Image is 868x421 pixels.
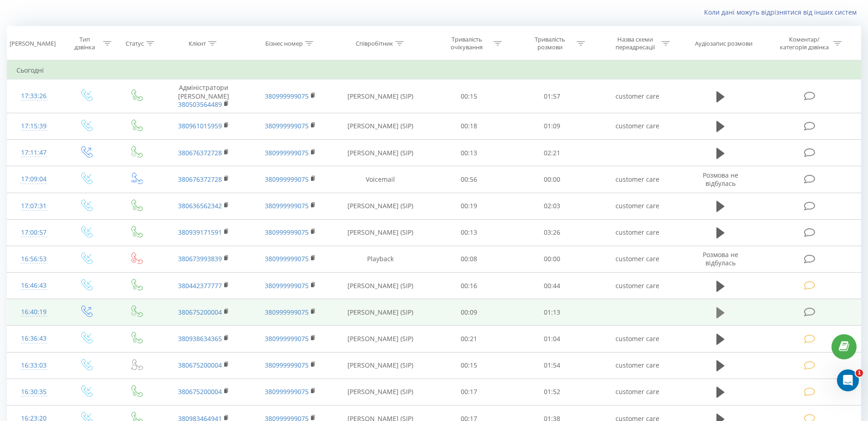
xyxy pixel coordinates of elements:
td: 00:16 [427,273,511,299]
td: Адміністратори [PERSON_NAME] [160,79,247,113]
iframe: Intercom live chat [837,369,859,391]
div: Співробітник [356,40,393,47]
a: 380999999075 [265,201,309,210]
div: 17:11:47 [16,144,51,162]
a: 380999999075 [265,148,309,157]
td: [PERSON_NAME] (SIP) [334,379,427,405]
a: 380999999075 [265,228,309,237]
a: 380999999075 [265,121,309,130]
td: 02:21 [510,140,594,166]
span: Розмова не відбулась [703,171,738,188]
td: customer care [594,166,681,193]
a: 380999999075 [265,334,309,343]
span: 1 [856,369,863,377]
div: Тривалість розмови [526,36,574,51]
td: [PERSON_NAME] (SIP) [334,140,427,166]
div: 16:36:43 [16,330,51,347]
td: 00:19 [427,193,511,219]
td: 00:00 [510,246,594,272]
td: [PERSON_NAME] (SIP) [334,273,427,299]
td: customer care [594,379,681,405]
a: 380999999075 [265,308,309,316]
a: 380442377777 [178,281,222,290]
td: 00:13 [427,140,511,166]
td: [PERSON_NAME] (SIP) [334,79,427,113]
div: Бізнес номер [265,40,303,47]
div: 17:09:04 [16,170,51,188]
td: [PERSON_NAME] (SIP) [334,193,427,219]
td: customer care [594,273,681,299]
td: customer care [594,79,681,113]
a: 380675200004 [178,387,222,396]
span: Розмова не відбулась [703,250,738,267]
td: 00:15 [427,79,511,113]
td: 00:18 [427,113,511,139]
a: 380636562342 [178,201,222,210]
a: 380676372728 [178,148,222,157]
a: 380999999075 [265,254,309,263]
div: Коментар/категорія дзвінка [778,36,831,51]
div: Назва схеми переадресації [610,36,659,51]
div: 16:33:03 [16,357,51,374]
td: customer care [594,246,681,272]
a: Коли дані можуть відрізнятися вiд інших систем [704,8,861,16]
div: 16:46:43 [16,277,51,295]
div: Статус [126,40,144,47]
a: 380999999075 [265,175,309,184]
div: 16:40:19 [16,303,51,321]
td: Playback [334,246,427,272]
td: [PERSON_NAME] (SIP) [334,352,427,379]
td: customer care [594,352,681,379]
td: 00:44 [510,273,594,299]
td: 01:57 [510,79,594,113]
td: 01:04 [510,326,594,352]
td: 00:17 [427,379,511,405]
td: customer care [594,193,681,219]
td: 00:13 [427,219,511,246]
td: 02:03 [510,193,594,219]
a: 380999999075 [265,387,309,396]
div: 16:30:35 [16,383,51,401]
a: 380676372728 [178,175,222,184]
div: 17:15:39 [16,117,51,135]
a: 380939171591 [178,228,222,237]
td: [PERSON_NAME] (SIP) [334,299,427,326]
td: 03:26 [510,219,594,246]
td: 00:21 [427,326,511,352]
div: 17:00:57 [16,224,51,242]
a: 380999999075 [265,361,309,369]
a: 380503564489 [178,100,222,109]
td: 00:56 [427,166,511,193]
div: 17:33:26 [16,87,51,105]
div: 17:07:31 [16,197,51,215]
a: 380999999075 [265,281,309,290]
a: 380938634365 [178,334,222,343]
td: Сьогодні [7,61,861,79]
a: 380673993839 [178,254,222,263]
div: [PERSON_NAME] [10,40,56,47]
td: customer care [594,219,681,246]
td: [PERSON_NAME] (SIP) [334,113,427,139]
td: [PERSON_NAME] (SIP) [334,219,427,246]
td: 01:52 [510,379,594,405]
td: 00:08 [427,246,511,272]
a: 380961015959 [178,121,222,130]
div: Тривалість очікування [442,36,491,51]
td: 01:54 [510,352,594,379]
td: customer care [594,113,681,139]
div: Клієнт [189,40,206,47]
td: 00:15 [427,352,511,379]
div: Аудіозапис розмови [695,40,752,47]
div: 16:56:53 [16,250,51,268]
div: Тип дзвінка [68,36,101,51]
a: 380675200004 [178,361,222,369]
td: 00:09 [427,299,511,326]
td: customer care [594,326,681,352]
td: 01:13 [510,299,594,326]
a: 380999999075 [265,92,309,100]
td: 01:09 [510,113,594,139]
td: 00:00 [510,166,594,193]
td: [PERSON_NAME] (SIP) [334,326,427,352]
a: 380675200004 [178,308,222,316]
td: Voicemail [334,166,427,193]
